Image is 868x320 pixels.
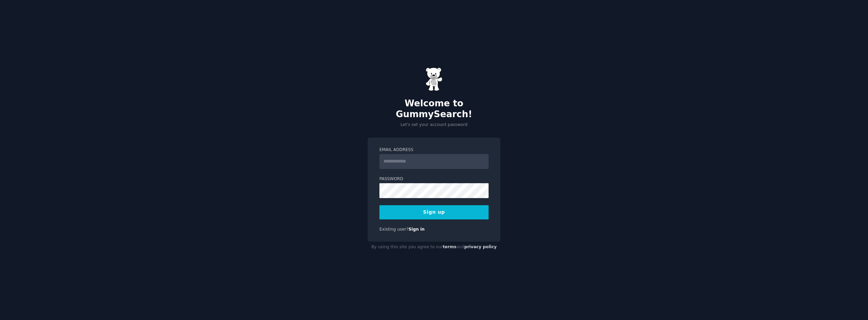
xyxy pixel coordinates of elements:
h2: Welcome to GummySearch! [368,98,500,120]
div: By using this site you agree to our and [368,242,500,253]
label: Email Address [379,147,489,153]
img: Gummy Bear [426,67,442,91]
a: terms [443,244,456,249]
button: Sign up [379,205,489,219]
label: Password [379,176,489,182]
a: privacy policy [464,244,497,249]
p: Let's set your account password [368,122,500,128]
a: Sign in [409,227,425,232]
span: Existing user? [379,227,409,232]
